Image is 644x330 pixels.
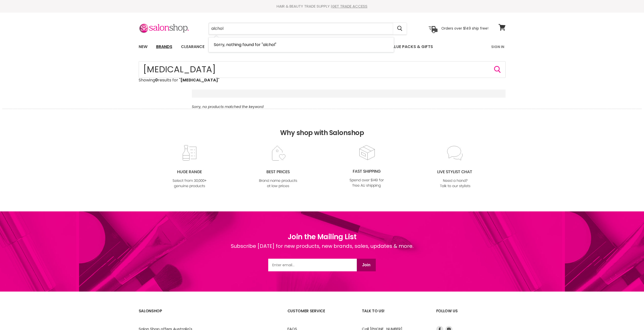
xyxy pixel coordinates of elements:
button: Search [393,23,407,34]
h2: Customer Service [287,305,352,326]
img: range2_8cf790d4-220e-469f-917d-a18fed3854b6.jpg [169,145,210,189]
h2: Follow us [436,305,506,326]
h1: Join the Mailing List [231,232,413,242]
form: Product [139,61,506,78]
em: Sorry, no products matched the keyword [192,104,263,109]
img: fast.jpg [346,144,387,189]
div: Subscribe [DATE] for new products, new brands, sales, updates & more. [231,242,413,259]
a: New [135,41,151,52]
div: HAIR & BEAUTY TRADE SUPPLY | [132,4,512,9]
a: GET TRADE ACCESS [332,4,367,9]
img: chat_c0a1c8f7-3133-4fc6-855f-7264552747f6.jpg [435,145,476,189]
ul: Main menu [135,39,463,54]
nav: Main [132,39,512,54]
p: Orders over $149 ship free! [441,26,488,31]
input: Email [268,259,357,271]
h2: Talk to us! [362,305,426,326]
button: Search [493,65,502,74]
span: Sorry, nothing found for "alchol" [214,42,276,48]
strong: 0 [155,77,158,83]
li: No Results [209,37,394,52]
a: Brands [152,41,176,52]
input: Search [139,61,506,78]
a: Value Packs & Gifts [385,41,437,52]
a: Clearance [177,41,208,52]
img: prices.jpg [258,145,299,189]
button: Join [357,259,376,271]
strong: [MEDICAL_DATA] [180,77,218,83]
form: Product [209,23,407,35]
p: Showing results for " " [139,78,506,82]
h2: SalonShop [139,305,203,326]
a: Sign In [488,41,507,52]
input: Search [209,23,393,34]
h2: Why shop with Salonshop [3,109,641,144]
